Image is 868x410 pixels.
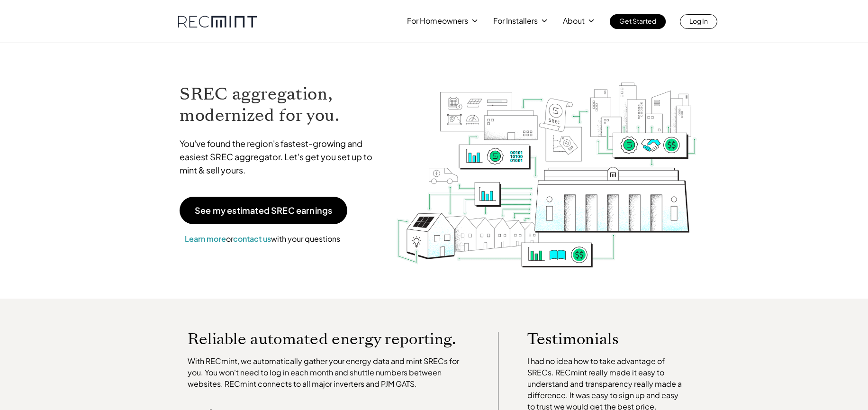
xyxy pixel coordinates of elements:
[689,14,708,27] p: Log In
[195,206,332,215] p: See my estimated SREC earnings
[396,57,698,270] img: RECmint value cycle
[493,14,538,27] p: For Installers
[407,14,468,27] p: For Homeowners
[610,14,666,29] a: Get Started
[180,83,381,126] h1: SREC aggregation, modernized for you.
[180,137,381,177] p: You've found the region's fastest-growing and easiest SREC aggregator. Let's get you set up to mi...
[233,234,271,244] a: contact us
[180,197,347,224] a: See my estimated SREC earnings
[185,234,226,244] a: Learn more
[188,355,470,390] p: With RECmint, we automatically gather your energy data and mint SRECs for you. You won't need to ...
[680,14,717,29] a: Log In
[188,332,470,346] p: Reliable automated energy reporting.
[527,332,669,346] p: Testimonials
[180,233,345,245] p: or with your questions
[619,14,656,27] p: Get Started
[563,14,585,27] p: About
